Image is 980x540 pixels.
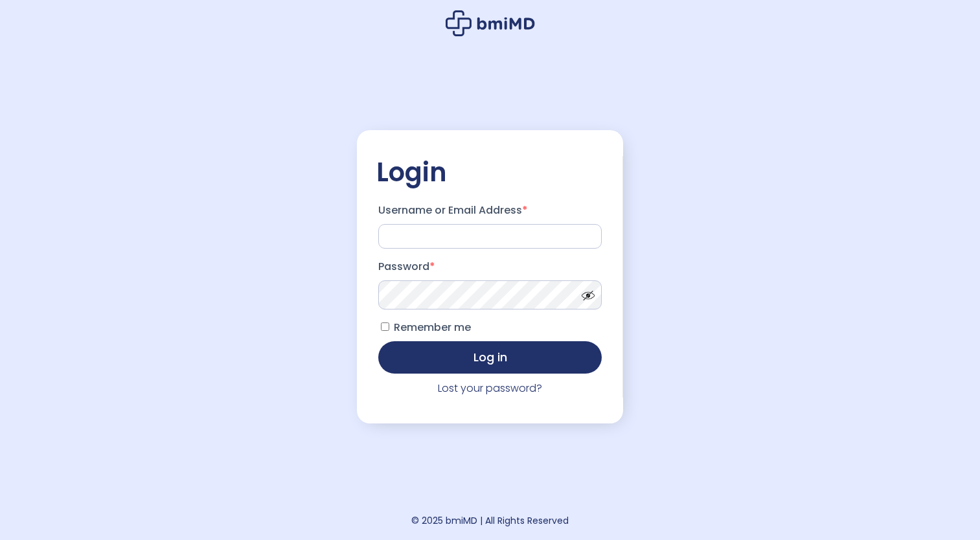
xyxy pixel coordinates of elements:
[378,341,602,374] button: Log in
[394,320,471,335] span: Remember me
[378,256,602,277] label: Password
[381,322,389,331] input: Remember me
[438,381,542,396] a: Lost your password?
[376,156,604,188] h2: Login
[378,200,602,221] label: Username or Email Address
[411,512,569,530] div: © 2025 bmiMD | All Rights Reserved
